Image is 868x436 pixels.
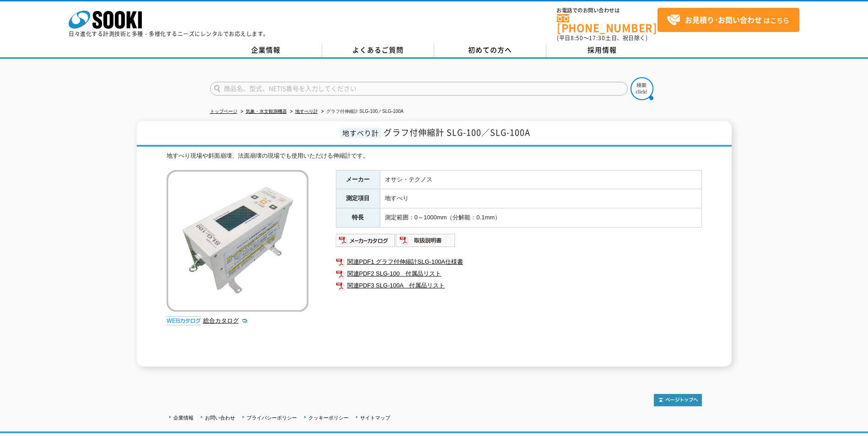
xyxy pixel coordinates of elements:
input: 商品名、型式、NETIS番号を入力してください [210,82,628,96]
td: オサシ・テクノス [380,170,701,189]
img: btn_search.png [631,77,653,100]
p: 日々進化する計測技術と多種・多様化するニーズにレンタルでお応えします。 [69,31,269,37]
img: webカタログ [167,316,201,325]
a: 関連PDF1 グラフ付伸縮計SLG-100A仕様書 [336,256,702,268]
span: 地すべり計 [340,128,381,138]
span: 17:30 [589,34,605,42]
img: 取扱説明書 [396,233,456,248]
li: グラフ付伸縮計 SLG-100／SLG-100A [319,107,404,117]
span: (平日 ～ 土日、祝日除く) [557,34,647,42]
img: トップページへ [654,394,702,406]
img: メーカーカタログ [336,233,396,248]
a: メーカーカタログ [336,239,396,246]
img: グラフ付伸縮計 SLG-100／SLG-100A [167,170,308,312]
a: 取扱説明書 [396,239,456,246]
a: クッキーポリシー [308,415,349,420]
td: 測定範囲：0～1000mm（分解能：0.1mm） [380,208,701,228]
a: よくあるご質問 [322,43,434,57]
a: お問い合わせ [205,415,235,420]
a: サイトマップ [360,415,390,420]
th: 特長 [336,208,380,228]
a: 総合カタログ [203,317,248,324]
a: 採用情報 [546,43,658,57]
a: 初めての方へ [434,43,546,57]
span: お電話でのお問い合わせは [557,8,658,13]
th: 測定項目 [336,189,380,208]
a: 気象・水文観測機器 [246,109,287,114]
span: はこちら [667,13,789,27]
a: 地すべり計 [295,109,318,114]
a: 関連PDF3 SLG-100A 付属品リスト [336,280,702,292]
a: 企業情報 [173,415,194,420]
td: 地すべり [380,189,701,208]
th: メーカー [336,170,380,189]
a: お見積り･お問い合わせはこちら [658,8,799,32]
a: 企業情報 [210,43,322,57]
a: [PHONE_NUMBER] [557,14,658,33]
strong: お見積り･お問い合わせ [685,14,762,25]
a: プライバシーポリシー [247,415,297,420]
a: 関連PDF2 SLG-100 付属品リスト [336,268,702,280]
div: 地すべり現場や斜面崩壊、法面崩壊の現場でも使用いただける伸縮計です。 [167,151,702,161]
span: グラフ付伸縮計 SLG-100／SLG-100A [383,126,530,138]
a: トップページ [210,109,237,114]
span: 初めての方へ [468,45,512,55]
span: 8:50 [571,34,583,42]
